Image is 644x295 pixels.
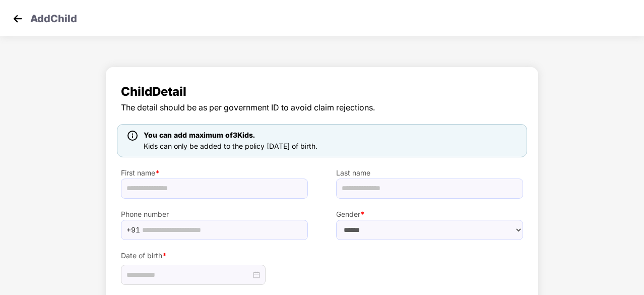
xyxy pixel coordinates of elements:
[121,209,308,220] label: Phone number
[127,131,138,141] img: icon
[121,250,308,261] label: Date of birth
[121,82,523,101] span: Child Detail
[126,222,140,238] span: +91
[336,209,523,220] label: Gender
[121,167,308,179] label: First name
[121,101,523,114] span: The detail should be as per government ID to avoid claim rejections.
[144,142,317,150] span: Kids can only be added to the policy [DATE] of birth.
[10,11,25,26] img: svg+xml;base64,PHN2ZyB4bWxucz0iaHR0cDovL3d3dy53My5vcmcvMjAwMC9zdmciIHdpZHRoPSIzMCIgaGVpZ2h0PSIzMC...
[144,131,255,139] span: You can add maximum of 3 Kids.
[336,167,523,179] label: Last name
[30,11,77,23] p: Add Child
